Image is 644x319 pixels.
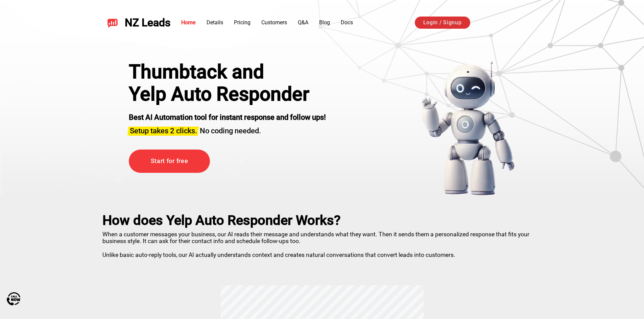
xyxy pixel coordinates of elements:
iframe: Sign in with Google Button [477,16,546,30]
img: NZ Leads logo [107,17,118,28]
a: Customers [261,19,287,26]
h2: How does Yelp Auto Responder Works? [102,213,542,228]
a: Docs [341,19,353,26]
span: Setup takes 2 clicks. [130,127,197,135]
div: Thumbtack and [129,61,326,83]
a: Pricing [234,19,251,26]
a: Q&A [298,19,308,26]
a: Home [181,19,196,26]
h3: No coding needed. [129,123,326,136]
a: Login / Signup [415,17,470,29]
img: Call Now [7,292,20,305]
p: When a customer messages your business, our AI reads their message and understands what they want... [102,228,542,258]
img: yelp bot [421,61,515,196]
h1: Yelp Auto Responder [129,83,326,105]
span: NZ Leads [125,17,170,29]
a: Start for free [129,150,210,173]
strong: Best AI Automation tool for instant response and follow ups! [129,113,326,122]
a: Blog [319,19,330,26]
a: Details [207,19,223,26]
